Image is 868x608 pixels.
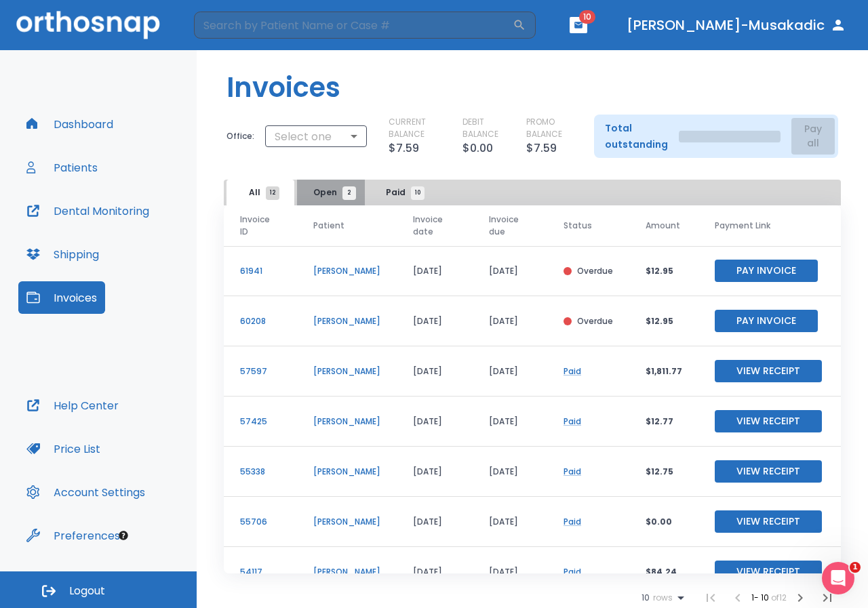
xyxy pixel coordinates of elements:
span: Open [313,186,349,199]
span: 1 [850,562,861,573]
h1: Invoices [226,67,340,108]
p: [PERSON_NAME] [313,566,380,578]
p: DEBIT BALANCE [462,116,504,140]
p: $0.00 [646,516,682,528]
a: View Receipt [715,515,822,527]
a: Paid [564,466,581,477]
button: Pay Invoice [715,310,818,332]
button: Preferences [18,519,128,552]
span: Patient [313,220,344,232]
button: View Receipt [715,360,822,382]
input: Search by Patient Name or Case # [194,12,513,39]
td: [DATE] [473,296,547,346]
p: $12.77 [646,416,682,428]
span: All [249,186,273,199]
div: Tooltip anchor [117,529,130,542]
td: [DATE] [397,246,472,296]
td: [DATE] [397,296,472,346]
p: 57597 [240,365,281,378]
span: Payment Link [715,220,770,232]
button: View Receipt [715,460,822,483]
button: View Receipt [715,510,822,533]
span: 1 - 10 [751,592,771,603]
p: Overdue [577,315,613,327]
button: Shipping [18,238,107,270]
a: Pay Invoice [715,264,818,276]
td: [DATE] [397,497,472,547]
span: 10 [642,593,650,603]
button: Invoices [18,281,105,314]
span: 2 [342,186,356,200]
p: 55338 [240,466,281,478]
p: [PERSON_NAME] [313,466,380,478]
button: Pay Invoice [715,260,818,282]
span: 12 [266,186,279,200]
a: Paid [564,365,581,377]
button: [PERSON_NAME]-Musakadic [621,13,852,37]
span: 10 [579,10,595,24]
span: Invoice ID [240,214,271,238]
p: 55706 [240,516,281,528]
img: Orthosnap [16,11,160,39]
button: Account Settings [18,476,153,508]
p: [PERSON_NAME] [313,365,380,378]
p: Overdue [577,265,613,277]
button: Dental Monitoring [18,195,157,227]
a: View Receipt [715,415,822,426]
td: [DATE] [397,346,472,397]
p: 54117 [240,566,281,578]
td: [DATE] [473,547,547,597]
a: Paid [564,566,581,577]
button: Price List [18,432,108,465]
button: Patients [18,151,106,184]
p: [PERSON_NAME] [313,265,380,277]
td: [DATE] [473,246,547,296]
td: [DATE] [473,346,547,397]
a: Help Center [18,389,127,422]
p: Total outstanding [605,120,668,153]
div: Select one [265,123,367,150]
button: View Receipt [715,410,822,432]
p: [PERSON_NAME] [313,416,380,428]
span: rows [650,593,673,603]
td: [DATE] [397,397,472,447]
p: $1,811.77 [646,365,682,378]
iframe: Intercom live chat [822,562,854,594]
p: $12.95 [646,265,682,277]
p: CURRENT BALANCE [389,116,441,140]
span: Logout [69,584,105,599]
p: $12.75 [646,466,682,478]
p: Office: [226,130,254,142]
p: 61941 [240,265,281,277]
span: Invoice due [489,214,521,238]
p: [PERSON_NAME] [313,516,380,528]
td: [DATE] [397,447,472,497]
a: Paid [564,516,581,527]
p: 57425 [240,416,281,428]
span: 10 [411,186,425,200]
td: [DATE] [473,447,547,497]
p: 60208 [240,315,281,327]
span: Amount [646,220,680,232]
a: View Receipt [715,365,822,376]
span: Status [564,220,592,232]
a: View Receipt [715,465,822,477]
p: $12.95 [646,315,682,327]
p: $84.24 [646,566,682,578]
p: [PERSON_NAME] [313,315,380,327]
td: [DATE] [473,397,547,447]
p: $7.59 [526,140,557,157]
td: [DATE] [473,497,547,547]
td: [DATE] [397,547,472,597]
button: Dashboard [18,108,121,140]
p: $0.00 [462,140,493,157]
p: PROMO BALANCE [526,116,572,140]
